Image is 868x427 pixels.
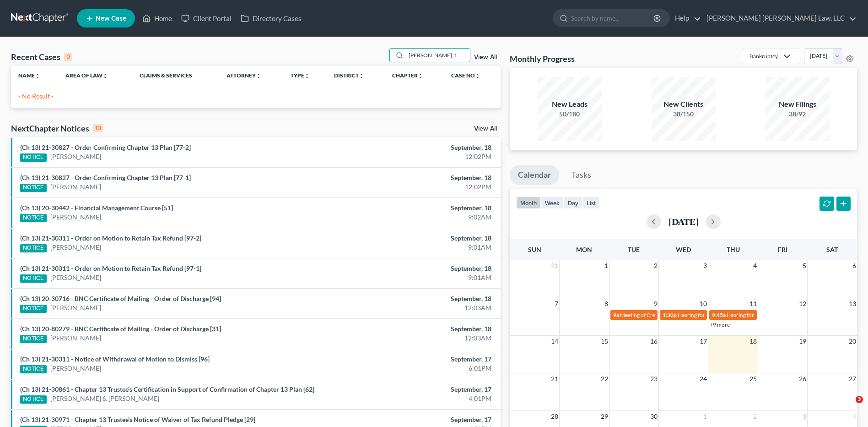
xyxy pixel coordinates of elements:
[340,273,491,282] div: 9:01AM
[649,373,658,384] span: 23
[620,312,722,318] span: Meeting of Creditors for [PERSON_NAME]
[20,416,255,423] a: (Ch 13) 21-30971 - Chapter 13 Trustee's Notice of Waiver of Tax Refund Pledge [29]
[291,72,310,79] a: Typeunfold_more
[20,325,221,333] a: (Ch 13) 20-80279 - BNC Certificate of Mailing - Order of Discharge [31]
[702,10,857,27] a: [PERSON_NAME] [PERSON_NAME] Law, LLC
[20,153,47,162] div: NOTICE
[749,336,758,347] span: 18
[802,411,807,422] span: 3
[752,411,758,422] span: 2
[392,72,423,79] a: Chapterunfold_more
[727,312,846,318] span: Hearing for [PERSON_NAME] & [PERSON_NAME]
[727,246,740,253] span: Thu
[256,73,261,79] i: unfold_more
[653,260,658,271] span: 2
[451,72,480,79] a: Case Nounfold_more
[652,109,716,119] div: 38/150
[826,246,838,253] span: Sat
[334,72,364,79] a: Districtunfold_more
[749,298,758,309] span: 11
[65,72,108,79] a: Area of Lawunfold_more
[418,73,423,79] i: unfold_more
[20,174,191,181] a: (Ch 13) 21-30827 - Order Confirming Chapter 13 Plan [77-1]
[528,246,541,253] span: Sun
[752,260,758,271] span: 4
[20,365,47,373] div: NOTICE
[340,385,491,394] div: September, 17
[550,411,559,422] span: 28
[702,411,708,422] span: 1
[102,73,108,79] i: unfold_more
[20,305,47,313] div: NOTICE
[340,264,491,273] div: September, 18
[20,274,47,283] div: NOTICE
[670,10,701,27] a: Help
[50,303,101,312] a: [PERSON_NAME]
[20,184,47,192] div: NOTICE
[766,99,830,109] div: New Filings
[20,143,191,151] a: (Ch 13) 21-30827 - Order Confirming Chapter 13 Plan [77-2]
[699,336,708,347] span: 17
[516,197,541,209] button: month
[563,165,599,185] a: Tasks
[340,294,491,303] div: September, 18
[550,373,559,384] span: 21
[600,336,609,347] span: 15
[600,373,609,384] span: 22
[699,298,708,309] span: 10
[712,312,726,318] span: 9:45a
[18,92,493,101] p: - No Result -
[50,182,101,192] a: [PERSON_NAME]
[538,99,602,109] div: New Leads
[474,126,497,132] a: View All
[406,49,470,62] input: Search by name...
[359,73,364,79] i: unfold_more
[340,152,491,161] div: 12:02PM
[340,203,491,213] div: September, 18
[663,312,677,318] span: 1:30p
[340,234,491,243] div: September, 18
[340,303,491,312] div: 12:03AM
[20,214,47,222] div: NOTICE
[20,335,47,343] div: NOTICE
[340,355,491,364] div: September, 17
[798,373,807,384] span: 26
[64,53,72,61] div: 0
[50,364,101,373] a: [PERSON_NAME]
[20,244,47,252] div: NOTICE
[550,336,559,347] span: 14
[778,246,787,253] span: Fri
[550,260,559,271] span: 31
[538,109,602,119] div: 50/180
[848,373,857,384] span: 27
[226,72,261,79] a: Attorneyunfold_more
[564,197,582,209] button: day
[304,73,310,79] i: unfold_more
[474,54,497,60] a: View All
[510,53,575,64] h3: Monthly Progress
[340,182,491,192] div: 12:02PM
[96,15,126,22] span: New Case
[93,124,103,132] div: 10
[50,152,101,161] a: [PERSON_NAME]
[613,312,619,318] span: 9a
[541,197,564,209] button: week
[571,10,655,27] input: Search by name...
[50,213,101,222] a: [PERSON_NAME]
[749,373,758,384] span: 25
[177,10,236,27] a: Client Portal
[554,298,559,309] span: 7
[649,336,658,347] span: 16
[340,394,491,403] div: 4:01PM
[11,123,103,134] div: NextChapter Notices
[132,66,219,84] th: Claims & Services
[802,260,807,271] span: 5
[50,394,159,403] a: [PERSON_NAME] & [PERSON_NAME]
[699,373,708,384] span: 24
[798,336,807,347] span: 19
[340,173,491,182] div: September, 18
[20,385,314,393] a: (Ch 13) 21-30861 - Chapter 13 Trustee's Certification in Support of Confirmation of Chapter 13 Pl...
[11,51,72,62] div: Recent Cases
[50,243,101,252] a: [PERSON_NAME]
[20,295,221,302] a: (Ch 13) 20-30716 - BNC Certificate of Mailing - Order of Discharge [94]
